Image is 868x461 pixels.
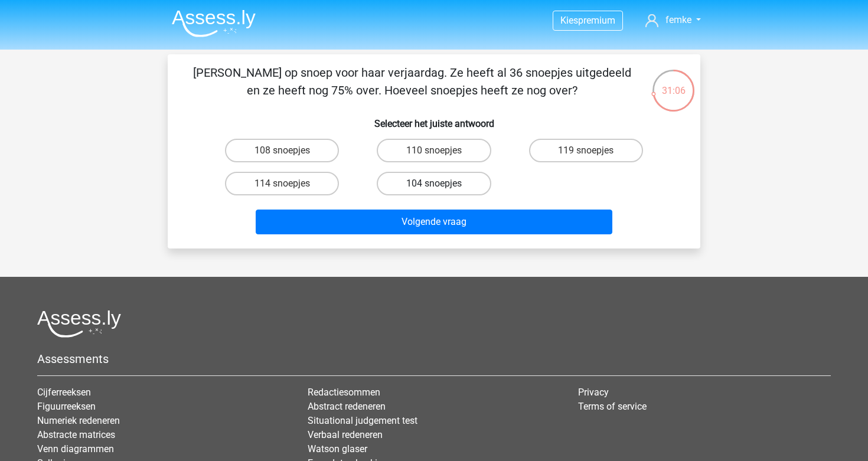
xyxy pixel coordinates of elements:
[308,401,386,412] a: Abstract redeneren
[187,64,637,99] p: [PERSON_NAME] op snoep voor haar verjaardag. Ze heeft al 36 snoepjes uitgedeeld en ze heeft nog 7...
[641,13,706,27] a: femke
[225,172,339,195] label: 114 snoepjes
[560,15,578,26] span: Kies
[308,387,380,398] a: Redactiesommen
[377,172,491,195] label: 104 snoepjes
[578,401,647,412] a: Terms of service
[256,210,613,234] button: Volgende vraag
[578,15,615,26] span: premium
[37,352,831,366] h5: Assessments
[37,443,114,455] a: Venn diagrammen
[37,310,121,338] img: Assessly logo
[377,139,491,162] label: 110 snoepjes
[529,139,643,162] label: 119 snoepjes
[308,429,383,440] a: Verbaal redeneren
[37,429,115,440] a: Abstracte matrices
[37,387,91,398] a: Cijferreeksen
[553,12,622,28] a: Kiespremium
[665,14,691,25] span: femke
[172,9,256,37] img: Assessly
[308,415,417,426] a: Situational judgement test
[187,109,681,129] h6: Selecteer het juiste antwoord
[308,443,367,455] a: Watson glaser
[37,401,96,412] a: Figuurreeksen
[225,139,339,162] label: 108 snoepjes
[651,68,696,98] div: 31:06
[37,415,120,426] a: Numeriek redeneren
[578,387,609,398] a: Privacy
